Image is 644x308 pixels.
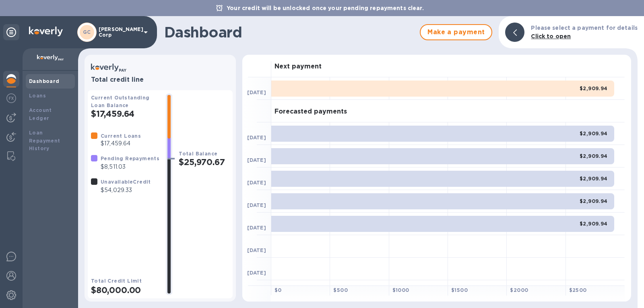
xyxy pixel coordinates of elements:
b: $ 1500 [451,287,468,293]
b: Current Outstanding Loan Balance [91,95,150,108]
b: Total Balance [179,151,217,157]
h2: $80,000.00 [91,285,159,295]
p: $17,459.64 [101,139,141,148]
div: Unpin categories [3,24,19,40]
b: Loans [29,93,46,99]
h1: Dashboard [164,24,416,41]
b: $2,909.94 [580,198,608,204]
b: [DATE] [247,270,266,276]
b: $ 2500 [569,287,587,293]
b: [DATE] [247,157,266,163]
b: Account Ledger [29,107,52,121]
p: $54,029.33 [101,186,151,194]
b: [DATE] [247,225,266,231]
b: Total Credit Limit [91,278,142,284]
b: Loan Repayment History [29,130,60,152]
b: [DATE] [247,180,266,186]
h2: $17,459.64 [91,109,159,119]
b: [DATE] [247,202,266,208]
p: [PERSON_NAME] Corp [99,27,139,38]
button: Make a payment [420,24,492,40]
h2: $25,970.67 [179,157,229,167]
b: [DATE] [247,134,266,141]
h3: Forecasted payments [275,108,347,116]
b: $2,909.94 [580,85,608,91]
b: Please select a payment for details [531,25,638,31]
b: GC [83,29,91,35]
b: $ 2000 [510,287,528,293]
b: $ 500 [333,287,348,293]
b: Dashboard [29,78,60,84]
b: $2,909.94 [580,153,608,159]
b: $2,909.94 [580,130,608,136]
h3: Total credit line [91,76,229,84]
b: Unavailable Credit [101,179,151,185]
b: Your credit will be unlocked once your pending repayments clear. [227,5,424,11]
p: $8,511.03 [101,163,159,171]
img: Foreign exchange [6,93,16,103]
h3: Next payment [275,63,322,70]
b: Current Loans [101,133,141,139]
b: $2,909.94 [580,176,608,182]
img: Logo [29,27,63,36]
b: $ 0 [275,287,282,293]
b: $ 1000 [392,287,409,293]
b: [DATE] [247,247,266,253]
b: [DATE] [247,89,266,95]
span: Make a payment [427,27,485,37]
b: Click to open [531,33,571,39]
b: Pending Repayments [101,155,159,161]
b: $2,909.94 [580,221,608,227]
